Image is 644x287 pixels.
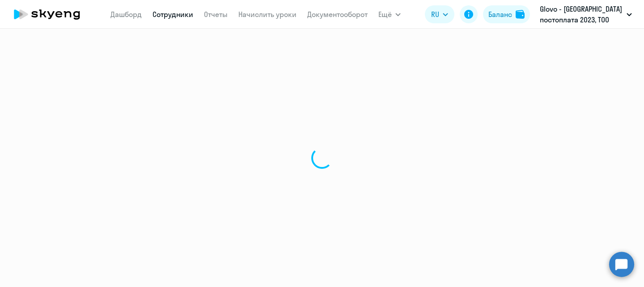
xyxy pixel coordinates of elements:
[378,5,401,23] button: Ещё
[535,4,636,25] button: Glovo - [GEOGRAPHIC_DATA] постоплата 2023, ТОО GLOVO [GEOGRAPHIC_DATA]
[516,10,525,19] img: balance
[540,4,623,25] p: Glovo - [GEOGRAPHIC_DATA] постоплата 2023, ТОО GLOVO [GEOGRAPHIC_DATA]
[488,9,512,20] div: Баланс
[378,9,392,20] span: Ещё
[110,10,142,19] a: Дашборд
[431,9,439,20] span: RU
[483,5,530,23] button: Балансbalance
[307,10,368,19] a: Документооборот
[153,10,193,19] a: Сотрудники
[238,10,297,19] a: Начислить уроки
[425,5,454,23] button: RU
[204,10,228,19] a: Отчеты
